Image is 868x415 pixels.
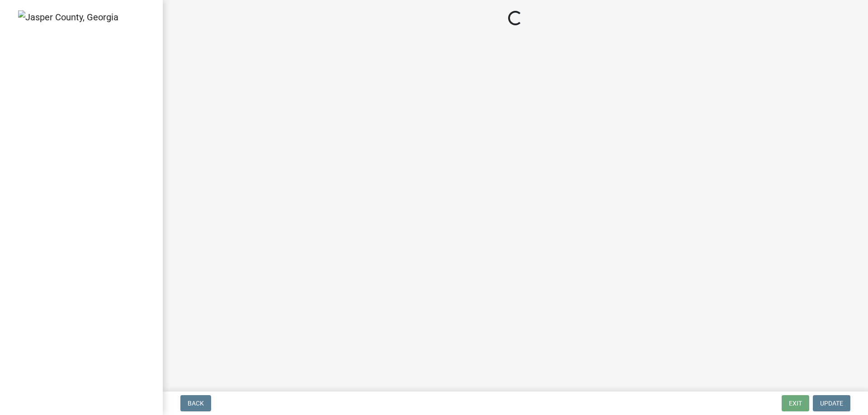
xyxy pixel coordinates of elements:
[782,395,809,411] button: Exit
[188,400,204,407] span: Back
[813,395,850,411] button: Update
[18,10,118,24] img: Jasper County, Georgia
[820,400,843,407] span: Update
[180,395,211,411] button: Back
